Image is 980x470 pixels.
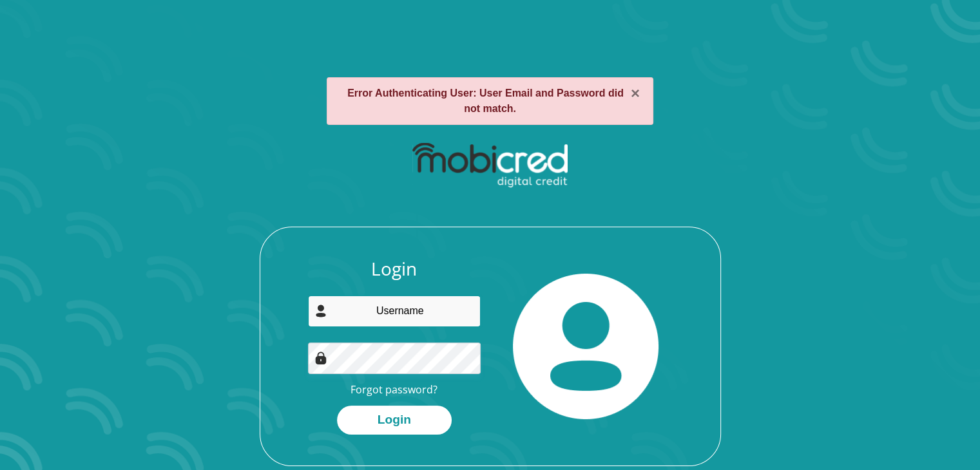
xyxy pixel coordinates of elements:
[631,86,640,101] button: ×
[308,258,481,280] h3: Login
[351,382,437,397] a: Forgot password?
[337,406,452,435] button: Login
[314,305,327,317] img: user-icon image
[347,88,624,114] strong: Error Authenticating User: User Email and Password did not match.
[308,296,481,327] input: Username
[314,352,327,364] img: Image
[412,143,568,188] img: mobicred logo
